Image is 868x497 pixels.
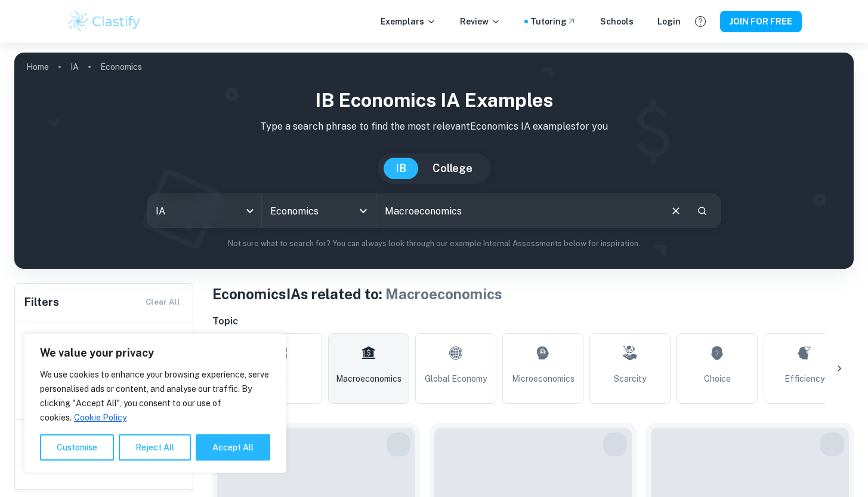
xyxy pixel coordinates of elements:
button: JOIN FOR FREE [720,11,802,32]
button: Search [692,201,712,221]
button: IB [384,158,418,179]
span: Efficiency [784,372,824,385]
span: Global Economy [425,372,487,385]
h6: Filters [24,294,59,311]
button: College [421,158,484,179]
img: profile cover [14,53,854,269]
button: Open [355,203,372,219]
a: Tutoring [530,15,576,28]
span: Microeconomics [512,372,574,385]
p: Exemplars [381,15,436,28]
span: Macroeconomics [336,372,401,385]
img: Clastify logo [67,10,143,33]
a: Login [657,15,681,28]
div: We value your privacy [24,333,286,473]
button: Customise [40,434,114,461]
h1: Economics IAs related to: [212,283,854,305]
span: Macroeconomics [385,286,502,302]
input: E.g. smoking and tax, tariffs, global economy... [376,194,659,228]
button: Help and Feedback [690,11,711,32]
p: Type a search phrase to find the most relevant Economics IA examples for you [24,119,844,134]
button: Clear [665,200,687,222]
p: Not sure what to search for? You can always look through our example Internal Assessments below f... [24,238,844,250]
p: We use cookies to enhance your browsing experience, serve personalised ads or content, and analys... [40,367,270,425]
span: Choice [704,372,731,385]
span: Scarcity [614,372,646,385]
p: Review [460,15,501,28]
p: We value your privacy [40,346,270,360]
a: Home [26,59,49,75]
a: Cookie Policy [73,412,127,423]
h1: IB Economics IA examples [24,86,844,115]
div: IA [147,194,261,228]
button: Reject All [119,434,191,461]
button: Accept All [196,434,270,461]
a: Schools [600,15,634,28]
p: Economics [100,60,142,73]
a: IA [70,59,79,75]
h6: Topic [212,314,854,329]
